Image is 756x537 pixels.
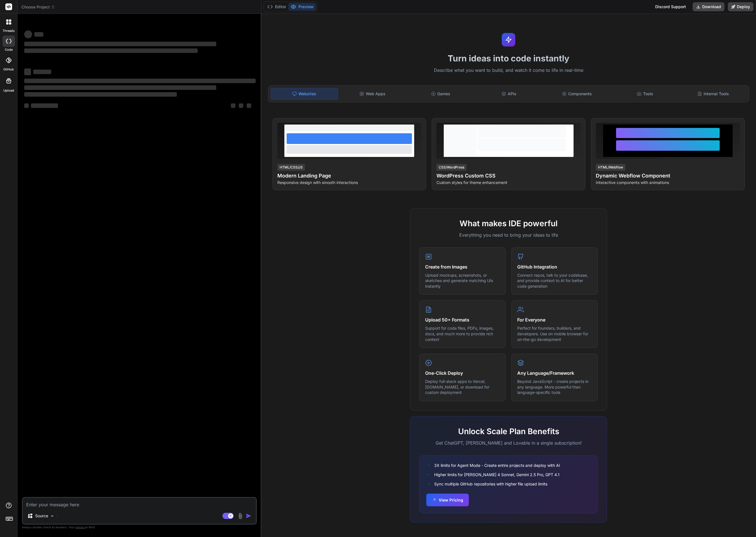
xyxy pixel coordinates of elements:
div: HTML/Webflow [596,164,625,171]
h4: For Everyone [517,316,592,323]
p: Responsive design with smooth interactions [277,180,422,185]
div: Websites [271,88,338,100]
span: ‌ [31,103,58,108]
span: ‌ [24,92,177,97]
span: privacy [75,525,86,529]
div: Games [407,88,474,100]
button: Preview [288,3,316,11]
h4: Any Language/Framework [517,370,592,376]
p: Upload mockups, screenshots, or sketches and generate matching UIs instantly [425,272,500,289]
p: Describe what you want to build, and watch it come to life in real-time [265,67,753,74]
label: code [5,47,13,52]
p: Get ChatGPT, [PERSON_NAME] and Lovable in a single subscription! [419,440,598,446]
span: ‌ [24,103,29,108]
p: Beyond JavaScript - create projects in any language. More powerful than language-specific tools [517,379,592,395]
p: Everything you need to bring your ideas to life [419,232,598,238]
span: ‌ [231,103,235,108]
h4: Create from Images [425,263,500,270]
img: icon [246,513,251,519]
label: GitHub [3,67,14,72]
h1: Turn ideas into code instantly [265,53,753,63]
span: Choose Project [21,4,55,10]
span: ‌ [239,103,243,108]
span: Higher limits for [PERSON_NAME] 4 Sonnet, Gemini 2.5 Pro, GPT 4.1 [434,472,559,478]
span: ‌ [24,85,216,90]
h4: WordPress Custom CSS [436,172,581,180]
p: Source [35,513,48,519]
h4: One-Click Deploy [425,370,500,376]
button: Download [693,2,724,11]
span: ‌ [24,79,256,83]
h2: Unlock Scale Plan Benefits [419,425,598,437]
div: Tools [612,88,679,100]
button: Deploy [728,2,753,11]
p: Custom styles for theme enhancement [436,180,581,185]
label: threads [3,28,15,33]
span: ‌ [24,42,216,46]
div: APIs [475,88,542,100]
button: Editor [265,3,288,11]
h4: Upload 50+ Formats [425,316,500,323]
p: Support for code files, PDFs, images, docs, and much more to provide rich context [425,325,500,342]
label: Upload [3,88,14,93]
span: Sync multiple GitHub repositories with higher file upload limits [434,481,547,487]
p: Always double-check its answers. Your in Bind [22,525,257,530]
p: Deploy full-stack apps to Vercel, [DOMAIN_NAME], or download for custom deployment [425,379,500,395]
p: Perfect for founders, builders, and developers. Use on mobile browser for on-the-go development [517,325,592,342]
span: ‌ [24,68,31,75]
h4: Dynamic Webflow Component [596,172,740,180]
img: Pick Models [50,514,55,518]
div: Discord Support [652,2,689,11]
div: Internal Tools [680,88,747,100]
div: CSS/WordPress [436,164,467,171]
span: ‌ [247,103,251,108]
p: Connect repos, talk to your codebase, and provide context to AI for better code generation [517,272,592,289]
div: HTML/CSS/JS [277,164,305,171]
span: ‌ [34,32,43,37]
div: Web Apps [339,88,406,100]
div: Components [543,88,610,100]
h4: GitHub Integration [517,263,592,270]
span: 3X limits for Agent Mode - Create entire projects and deploy with AI [434,462,560,468]
h4: Modern Landing Page [277,172,422,180]
span: ‌ [24,48,198,53]
h2: What makes IDE powerful [419,218,598,229]
button: View Pricing [426,494,469,506]
img: attachment [237,513,244,519]
span: ‌ [24,30,32,38]
p: Interactive components with animations [596,180,740,185]
span: ‌ [33,70,51,74]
